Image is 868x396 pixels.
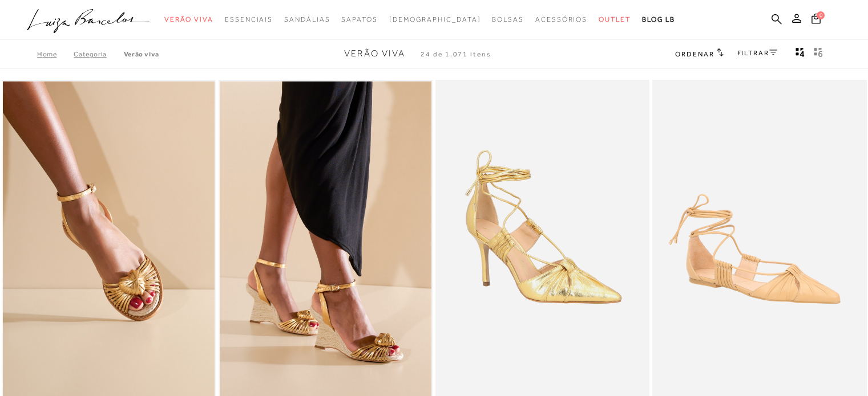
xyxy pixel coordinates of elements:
span: 0 [817,11,825,19]
span: Verão Viva [164,15,213,23]
span: Acessórios [535,15,587,23]
a: noSubCategoriesText [225,9,273,30]
a: noSubCategoriesText [389,9,481,30]
button: 0 [808,13,824,28]
a: noSubCategoriesText [599,9,631,30]
span: Essenciais [225,15,273,23]
span: Verão Viva [344,48,405,59]
a: noSubCategoriesText [284,9,330,30]
a: noSubCategoriesText [164,9,213,30]
a: Verão Viva [124,50,159,58]
button: gridText6Desc [810,47,826,62]
a: BLOG LB [642,9,675,30]
a: FILTRAR [737,49,777,57]
span: Sandálias [284,15,330,23]
span: Sapatos [341,15,377,23]
span: [DEMOGRAPHIC_DATA] [389,15,481,23]
a: Categoria [74,50,123,58]
span: Ordenar [675,50,714,58]
span: 24 de 1.071 itens [421,50,491,58]
a: noSubCategoriesText [341,9,377,30]
a: Home [37,50,74,58]
a: noSubCategoriesText [492,9,524,30]
span: BLOG LB [642,15,675,23]
span: Bolsas [492,15,524,23]
a: noSubCategoriesText [535,9,587,30]
span: Outlet [599,15,631,23]
button: Mostrar 4 produtos por linha [792,47,808,62]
